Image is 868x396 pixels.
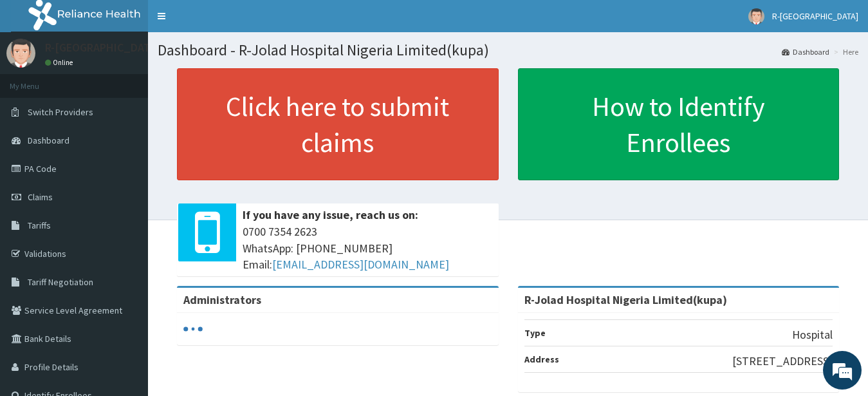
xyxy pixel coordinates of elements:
span: Claims [28,191,53,203]
p: R-[GEOGRAPHIC_DATA] [45,42,161,53]
b: Administrators [183,292,261,307]
a: How to Identify Enrollees [518,68,840,180]
li: Here [831,46,858,57]
strong: R-Jolad Hospital Nigeria Limited(kupa) [524,292,727,307]
span: Tariff Negotiation [28,276,93,288]
p: Hospital [792,326,833,343]
span: Tariffs [28,220,51,231]
a: [EMAIL_ADDRESS][DOMAIN_NAME] [272,257,449,272]
span: Switch Providers [28,106,93,118]
b: Type [524,327,546,339]
a: Click here to submit claims [177,68,499,180]
a: Online [45,58,76,67]
svg: audio-loading [183,319,203,339]
img: User Image [6,39,35,68]
span: 0700 7354 2623 WhatsApp: [PHONE_NUMBER] Email: [243,223,492,273]
b: Address [524,354,559,365]
a: Dashboard [782,46,829,57]
h1: Dashboard - R-Jolad Hospital Nigeria Limited(kupa) [158,42,858,59]
b: If you have any issue, reach us on: [243,207,418,222]
img: User Image [748,8,764,24]
span: R-[GEOGRAPHIC_DATA] [772,10,858,22]
span: Dashboard [28,135,69,146]
p: [STREET_ADDRESS] [732,353,833,370]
